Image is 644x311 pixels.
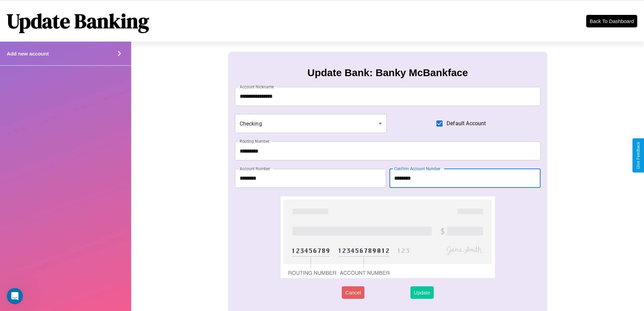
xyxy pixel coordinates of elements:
button: Cancel [342,286,364,299]
div: Give Feedback [636,142,641,169]
label: Routing Number [240,138,269,144]
label: Confirm Account Number [394,166,440,172]
span: Default Account [447,119,486,128]
div: Checking [235,114,387,133]
h3: Update Bank: Banky McBankface [307,67,468,79]
button: Update [410,286,433,299]
h4: Add new account [7,51,49,57]
iframe: Intercom live chat [7,288,23,304]
button: Back To Dashboard [586,15,637,27]
label: Account Nickname [240,84,274,90]
label: Account Number [240,166,270,172]
img: check [281,196,495,278]
h1: Update Banking [7,7,149,35]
